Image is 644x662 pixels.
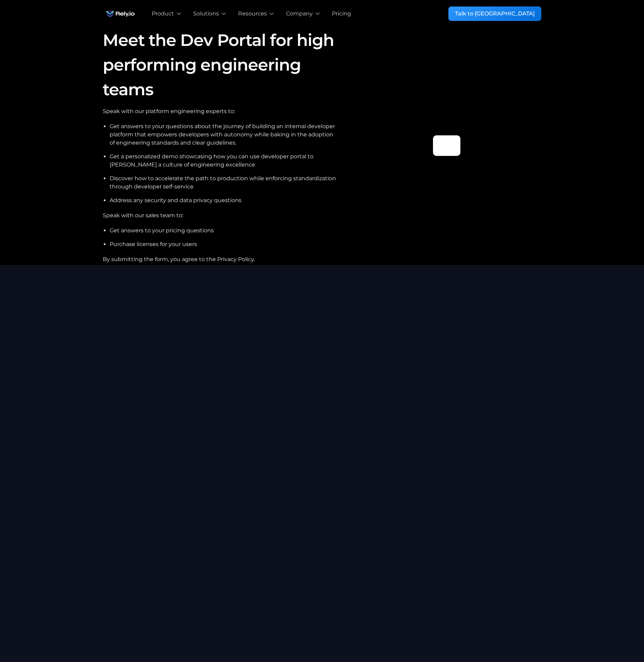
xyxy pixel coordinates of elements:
[103,255,339,263] div: By submitting the form, you agree to the Privacy Policy.
[152,10,174,18] div: Product
[110,122,339,147] li: Get answers to your questions about the journey of building an internal developer platform that e...
[103,211,339,220] div: Speak with our sales team to:
[448,7,541,21] a: Talk to [GEOGRAPHIC_DATA]
[110,240,339,248] li: Purchase licenses for your users
[110,196,339,205] li: Address any security and data privacy questions
[110,152,339,169] li: Get a personalized demo showcasing how you can use developer portal to [PERSON_NAME] a culture of...
[238,10,267,18] div: Resources
[332,10,351,18] a: Pricing
[455,10,535,18] div: Talk to [GEOGRAPHIC_DATA]
[103,28,339,102] h1: Meet the Dev Portal for high performing engineering teams
[193,10,219,18] div: Solutions
[103,7,138,21] img: Rely.io logo
[103,107,339,115] div: Speak with our platform engineering experts to:
[110,174,339,191] li: Discover how to accelerate the path to production while enforcing standardization through develop...
[110,226,339,235] li: Get answers to your pricing questions
[286,10,313,18] div: Company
